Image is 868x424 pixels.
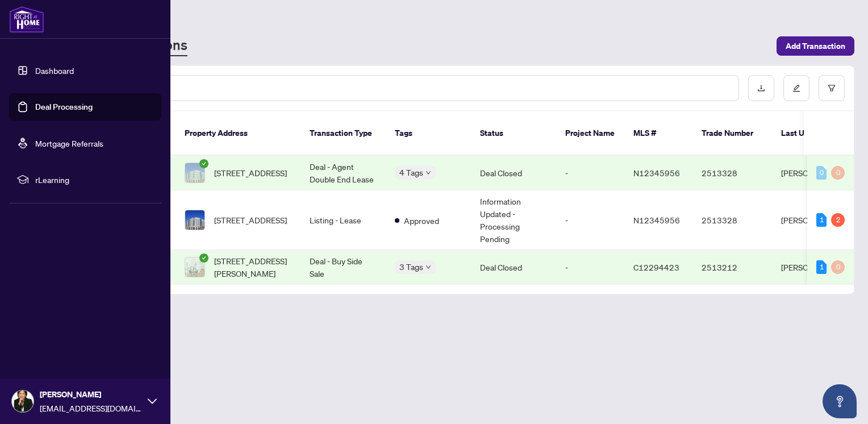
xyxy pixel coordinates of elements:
[399,260,423,273] span: 3 Tags
[748,75,774,101] button: download
[185,163,205,182] img: thumbnail-img
[35,173,153,186] span: rLearning
[757,84,765,92] span: download
[692,190,772,250] td: 2513328
[404,214,439,227] span: Approved
[399,166,423,179] span: 4 Tags
[777,36,854,56] button: Add Transaction
[772,250,857,285] td: [PERSON_NAME]
[471,156,556,190] td: Deal Closed
[301,111,386,156] th: Transaction Type
[633,215,680,225] span: N12345956
[792,84,800,92] span: edit
[692,111,772,156] th: Trade Number
[823,384,857,418] button: Open asap
[831,260,845,274] div: 0
[816,213,827,227] div: 1
[425,170,431,176] span: down
[40,388,142,401] span: [PERSON_NAME]
[12,390,34,412] img: Profile Icon
[786,37,845,55] span: Add Transaction
[772,190,857,250] td: [PERSON_NAME]
[692,156,772,190] td: 2513328
[816,260,827,274] div: 1
[772,111,857,156] th: Last Updated By
[425,264,431,270] span: down
[386,111,471,156] th: Tags
[471,250,556,285] td: Deal Closed
[301,190,386,250] td: Listing - Lease
[301,250,386,285] td: Deal - Buy Side Sale
[199,253,208,263] span: check-circle
[556,250,624,285] td: -
[199,159,208,168] span: check-circle
[40,402,142,414] span: [EMAIL_ADDRESS][DOMAIN_NAME]
[556,111,624,156] th: Project Name
[772,156,857,190] td: [PERSON_NAME]
[471,111,556,156] th: Status
[819,75,845,101] button: filter
[176,111,301,156] th: Property Address
[633,168,680,178] span: N12345956
[214,214,287,226] span: [STREET_ADDRESS]
[35,102,93,112] a: Deal Processing
[831,166,845,180] div: 0
[185,210,205,230] img: thumbnail-img
[214,255,291,280] span: [STREET_ADDRESS][PERSON_NAME]
[35,65,74,76] a: Dashboard
[214,167,287,179] span: [STREET_ADDRESS]
[624,111,692,156] th: MLS #
[828,84,836,92] span: filter
[816,166,827,180] div: 0
[185,257,205,277] img: thumbnail-img
[9,6,44,33] img: logo
[633,262,679,272] span: C12294423
[301,156,386,190] td: Deal - Agent Double End Lease
[692,250,772,285] td: 2513212
[471,190,556,250] td: Information Updated - Processing Pending
[35,138,103,148] a: Mortgage Referrals
[556,190,624,250] td: -
[556,156,624,190] td: -
[831,213,845,227] div: 2
[783,75,809,101] button: edit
